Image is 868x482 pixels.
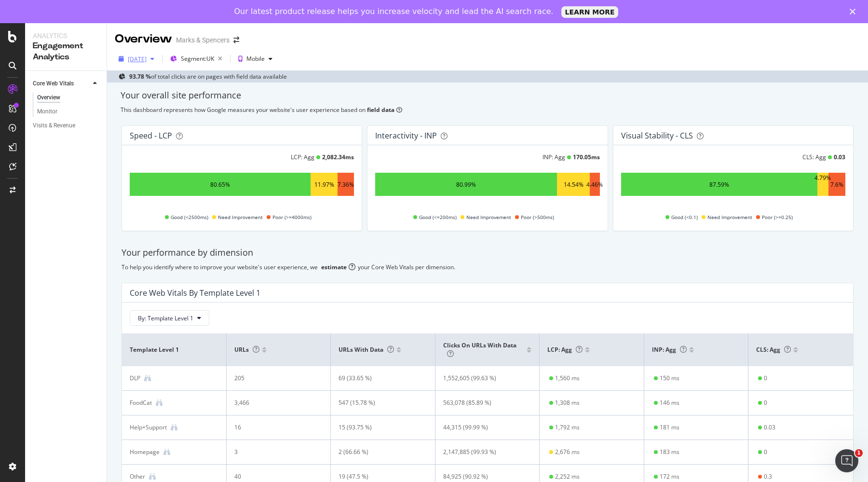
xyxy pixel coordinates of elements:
[850,9,859,14] div: Close
[555,374,580,383] div: 1,560 ms
[443,341,516,358] span: Clicks on URLs with data
[37,93,100,103] a: Overview
[555,399,580,407] div: 1,308 ms
[130,288,260,298] div: Core Web Vitals By Template Level 1
[33,121,75,131] div: Visits & Revenue
[314,180,334,189] div: 11.97%
[166,51,226,67] button: Segment:UK
[709,180,729,189] div: 87.59%
[443,448,523,456] div: 2,147,885 (99.93 %)
[130,472,145,481] div: Other
[555,448,580,456] div: 2,676 ms
[33,79,90,89] a: Core Web Vitals
[814,174,831,195] div: 4.79%
[367,106,394,114] b: field data
[171,211,208,223] span: Good (<2500ms)
[129,72,151,81] b: 93.78 %
[130,448,160,456] div: Homepage
[443,472,523,481] div: 84,925 (90.92 %)
[555,423,580,432] div: 1,792 ms
[291,153,314,161] div: LCP: Agg
[322,153,354,161] div: 2,082.34 ms
[128,55,147,63] div: [DATE]
[234,374,314,383] div: 205
[33,31,99,41] div: Analytics
[246,56,265,62] div: Mobile
[564,180,583,189] div: 14.54%
[130,423,167,432] div: Help+Support
[130,131,172,140] div: Speed - LCP
[37,107,100,117] a: Monitor
[764,399,767,407] div: 0
[762,211,793,223] span: Poor (>=0.25)
[621,131,693,140] div: Visual Stability - CLS
[130,345,216,354] span: Template Level 1
[660,399,679,407] div: 146 ms
[375,131,437,140] div: Interactivity - INP
[707,211,752,223] span: Need Improvement
[443,423,523,432] div: 44,315 (99.99 %)
[176,35,230,45] div: Marks & Spencers
[756,345,791,354] span: CLS: Agg
[764,472,772,481] div: 0.3
[234,51,276,67] button: Mobile
[542,153,565,161] div: INP: Agg
[466,211,511,223] span: Need Improvement
[339,472,418,481] div: 19 (47.5 %)
[855,449,863,457] span: 1
[37,93,60,103] div: Overview
[547,345,583,354] span: LCP: Agg
[138,314,193,322] span: By: Template Level 1
[234,448,314,456] div: 3
[234,399,314,407] div: 3,466
[764,374,767,383] div: 0
[33,79,74,89] div: Core Web Vitals
[660,374,679,383] div: 150 ms
[830,180,843,189] div: 7.6%
[339,345,394,354] span: URLs with data
[234,345,259,354] span: URLs
[834,153,845,161] div: 0.03
[115,51,158,67] button: [DATE]
[121,106,854,114] div: This dashboard represents how Google measures your website's user experience based on
[129,72,287,81] div: of total clicks are on pages with field data available
[338,180,354,189] div: 7.36%
[835,449,858,472] iframe: Intercom live chat
[122,263,854,271] div: To help you identify where to improve your website's user experience, we your Core Web Vitals per...
[210,180,230,189] div: 80.65%
[234,423,314,432] div: 16
[660,448,679,456] div: 183 ms
[130,310,209,326] button: By: Template Level 1
[218,211,263,223] span: Need Improvement
[234,7,554,16] div: Our latest product release helps you increase velocity and lead the AI search race.
[456,180,476,189] div: 80.99%
[37,107,57,117] div: Monitor
[339,423,418,432] div: 15 (93.75 %)
[33,41,99,63] div: Engagement Analytics
[764,448,767,456] div: 0
[419,211,457,223] span: Good (<=200ms)
[122,247,854,259] div: Your performance by dimension
[443,399,523,407] div: 563,078 (85.89 %)
[272,211,312,223] span: Poor (>=4000ms)
[130,399,152,407] div: FoodCat
[561,6,619,18] a: LEARN MORE
[233,37,239,43] div: arrow-right-arrow-left
[521,211,554,223] span: Poor (>500ms)
[33,121,100,131] a: Visits & Revenue
[121,89,854,102] div: Your overall site performance
[660,423,679,432] div: 181 ms
[802,153,826,161] div: CLS: Agg
[586,180,603,189] div: 4.46%
[339,448,418,456] div: 2 (66.66 %)
[321,263,347,271] div: estimate
[764,423,775,432] div: 0.03
[115,31,172,47] div: Overview
[671,211,698,223] span: Good (<0.1)
[339,399,418,407] div: 547 (15.78 %)
[443,374,523,383] div: 1,552,605 (99.63 %)
[555,472,580,481] div: 2,252 ms
[181,55,214,63] span: Segment: UK
[652,345,687,354] span: INP: Agg
[130,374,140,383] div: DLP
